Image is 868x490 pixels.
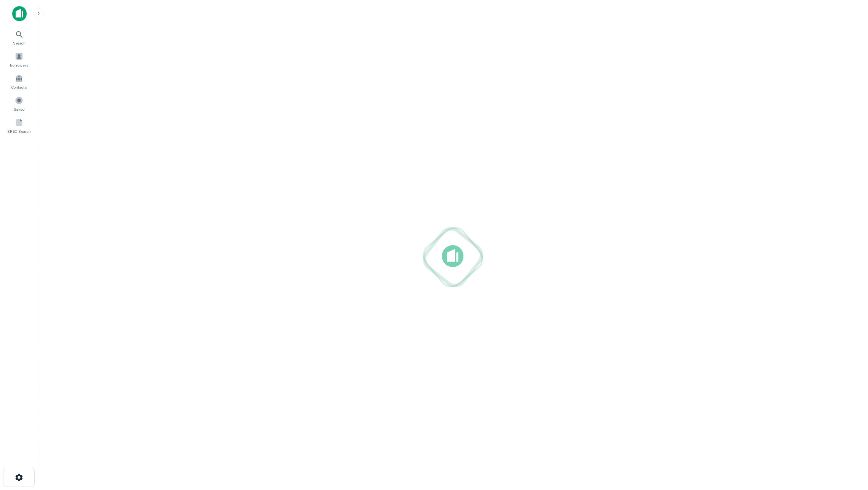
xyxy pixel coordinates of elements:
span: SREO Search [7,128,31,134]
span: Borrowers [10,62,28,68]
a: Contacts [2,71,36,92]
a: Borrowers [2,49,36,70]
span: Search [13,40,26,46]
img: capitalize-icon.png [12,6,27,21]
a: Saved [2,93,36,114]
span: Contacts [11,84,27,90]
span: Saved [14,106,25,112]
iframe: Chat Widget [830,429,868,466]
a: SREO Search [2,115,36,136]
a: Search [2,27,36,48]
